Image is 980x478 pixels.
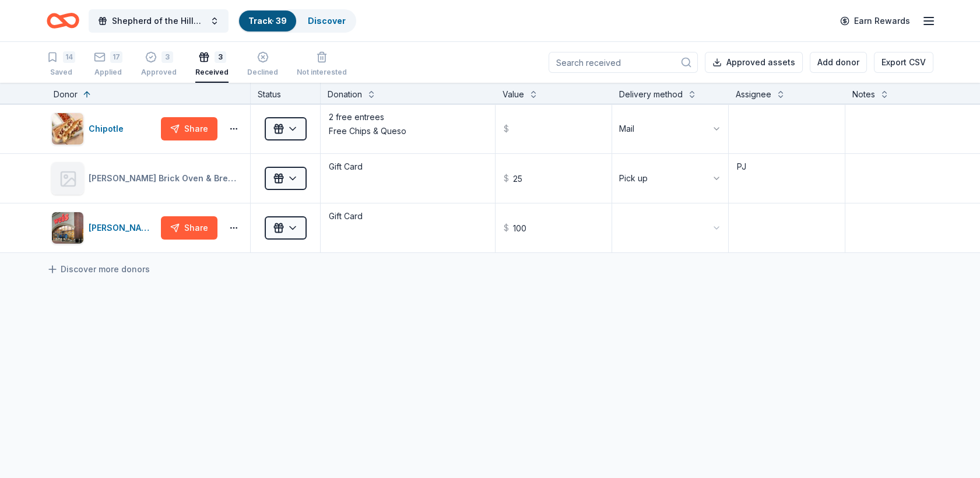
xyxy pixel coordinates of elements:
[52,113,83,145] img: Image for Chipotle
[833,10,917,31] a: Earn Rewards
[322,155,494,202] textarea: Gift Card
[195,47,229,83] button: 3Received
[161,117,217,140] button: Share
[248,16,287,26] a: Track· 39
[705,52,803,73] button: Approved assets
[89,122,128,136] div: Chipotle
[874,52,933,73] button: Export CSV
[63,51,75,63] div: 14
[161,216,217,240] button: Share
[247,47,278,83] button: Declined
[322,106,494,152] textarea: 2 free entrees Free Chips & Queso
[297,47,347,83] button: Not interested
[297,68,347,77] div: Not interested
[141,47,177,83] button: 3Approved
[215,51,226,63] div: 3
[52,212,83,244] img: Image for Weis Markets
[308,16,346,26] a: Discover
[736,87,771,101] div: Assignee
[94,68,122,77] div: Applied
[94,47,122,83] button: 17Applied
[549,52,698,73] input: Search received
[47,262,150,276] a: Discover more donors
[810,52,867,73] button: Add donor
[247,68,278,77] div: Declined
[238,9,356,33] button: Track· 39Discover
[619,87,683,101] div: Delivery method
[89,9,229,33] button: Shepherd of the Hills Fall Chicken BBQ Dinner & Auction
[51,113,156,145] button: Image for ChipotleChipotle
[110,51,122,63] div: 17
[89,171,241,185] div: [PERSON_NAME] Brick Oven & Brewery
[54,87,78,101] div: Donor
[51,212,156,244] button: Image for Weis Markets[PERSON_NAME] Markets
[141,68,177,77] div: Approved
[503,87,524,101] div: Value
[195,68,229,77] div: Received
[161,51,173,63] div: 3
[47,47,75,83] button: 14Saved
[328,87,362,101] div: Donation
[47,68,75,77] div: Saved
[47,7,79,34] a: Home
[730,155,844,202] textarea: PJ
[112,14,205,28] span: Shepherd of the Hills Fall Chicken BBQ Dinner & Auction
[322,205,494,251] textarea: Gift Card
[89,221,156,235] div: [PERSON_NAME] Markets
[251,83,321,104] div: Status
[852,87,875,101] div: Notes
